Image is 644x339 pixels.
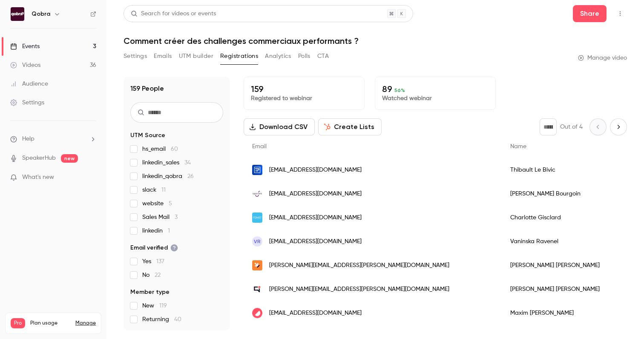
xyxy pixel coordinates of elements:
[394,87,405,93] span: 56 %
[130,288,170,296] span: Member type
[130,131,165,140] span: UTM Source
[298,49,310,63] button: Polls
[168,228,170,234] span: 1
[32,10,50,18] h6: Qobra
[142,302,167,310] span: New
[269,237,362,246] span: [EMAIL_ADDRESS][DOMAIN_NAME]
[610,118,627,135] button: Next page
[171,146,178,152] span: 60
[142,257,164,266] span: Yes
[10,80,48,88] div: Audience
[252,189,262,199] img: spartes.fr
[269,166,362,175] span: [EMAIL_ADDRESS][DOMAIN_NAME]
[560,123,583,131] p: Out of 4
[251,94,357,103] p: Registered to webinar
[142,172,194,181] span: linkedin_qobra
[175,214,178,220] span: 3
[578,54,627,62] a: Manage video
[244,118,315,135] button: Download CSV
[252,260,262,270] img: sami.eco
[10,98,44,107] div: Settings
[124,36,627,46] h1: Comment créer des challenges commerciaux performants ?
[130,83,164,94] h1: 159 People
[252,213,262,223] img: comet.team
[174,316,181,322] span: 40
[269,213,362,222] span: [EMAIL_ADDRESS][DOMAIN_NAME]
[317,49,329,63] button: CTA
[382,84,489,94] p: 89
[142,145,178,153] span: hs_email
[154,49,172,63] button: Emails
[510,144,526,149] span: Name
[179,49,213,63] button: UTM builder
[382,94,489,103] p: Watched webinar
[169,201,172,207] span: 5
[252,308,262,318] img: getcontrast.io
[11,318,25,328] span: Pro
[61,154,78,163] span: new
[155,272,161,278] span: 22
[318,118,382,135] button: Create Lists
[142,186,166,194] span: slack
[130,244,178,252] span: Email verified
[142,158,191,167] span: linkedin_sales
[159,303,167,309] span: 119
[156,259,164,264] span: 137
[131,9,216,18] div: Search for videos or events
[573,5,607,22] button: Share
[10,42,40,51] div: Events
[161,187,166,193] span: 11
[11,7,24,21] img: Qobra
[142,199,172,208] span: website
[142,227,170,235] span: linkedin
[75,320,96,327] a: Manage
[22,173,54,182] span: What's new
[10,135,96,144] li: help-dropdown-opener
[269,285,449,294] span: [PERSON_NAME][EMAIL_ADDRESS][PERSON_NAME][DOMAIN_NAME]
[10,61,40,69] div: Videos
[30,320,70,327] span: Plan usage
[252,165,262,175] img: trustpair.com
[86,174,96,181] iframe: Noticeable Trigger
[251,84,357,94] p: 159
[254,238,261,245] span: VR
[124,49,147,63] button: Settings
[187,173,194,179] span: 26
[220,49,258,63] button: Registrations
[252,144,267,149] span: Email
[22,135,34,144] span: Help
[269,261,449,270] span: [PERSON_NAME][EMAIL_ADDRESS][PERSON_NAME][DOMAIN_NAME]
[184,160,191,166] span: 34
[142,315,181,324] span: Returning
[265,49,291,63] button: Analytics
[22,154,56,163] a: SpeakerHub
[252,284,262,294] img: talkspirit.com
[142,213,178,221] span: Sales Mail
[142,271,161,279] span: No
[269,309,362,318] span: [EMAIL_ADDRESS][DOMAIN_NAME]
[269,190,362,198] span: [EMAIL_ADDRESS][DOMAIN_NAME]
